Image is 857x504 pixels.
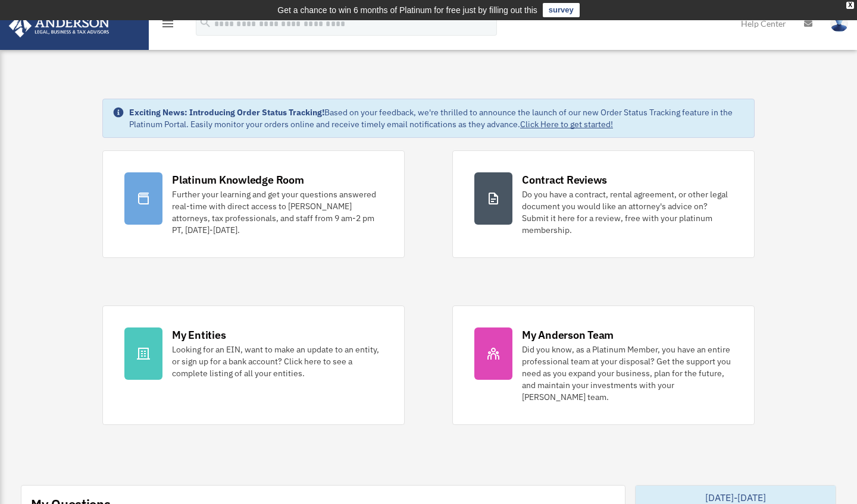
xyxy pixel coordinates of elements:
div: close [846,2,854,9]
a: Platinum Knowledge Room Further your learning and get your questions answered real-time with dire... [102,150,405,258]
a: Click Here to get started! [520,119,613,130]
a: Contract Reviews Do you have a contract, rental agreement, or other legal document you would like... [452,150,755,258]
i: search [199,16,212,29]
a: menu [161,21,175,31]
div: Get a chance to win 6 months of Platinum for free just by filling out this [277,3,537,17]
div: Contract Reviews [522,172,607,187]
div: My Anderson Team [522,327,614,342]
a: My Entities Looking for an EIN, want to make an update to an entity, or sign up for a bank accoun... [102,305,405,425]
div: Platinum Knowledge Room [172,172,304,187]
div: Looking for an EIN, want to make an update to an entity, or sign up for a bank account? Click her... [172,344,383,379]
div: Do you have a contract, rental agreement, or other legal document you would like an attorney's ad... [522,188,733,236]
div: Further your learning and get your questions answered real-time with direct access to [PERSON_NAM... [172,188,383,236]
a: survey [543,3,580,17]
strong: Exciting News: Introducing Order Status Tracking! [129,107,324,118]
img: Anderson Advisors Platinum Portal [5,14,113,37]
i: menu [161,17,175,31]
img: User Pic [830,15,848,32]
div: Based on your feedback, we're thrilled to announce the launch of our new Order Status Tracking fe... [129,106,745,130]
a: My Anderson Team Did you know, as a Platinum Member, you have an entire professional team at your... [452,305,755,425]
div: My Entities [172,327,226,342]
div: Did you know, as a Platinum Member, you have an entire professional team at your disposal? Get th... [522,344,733,403]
